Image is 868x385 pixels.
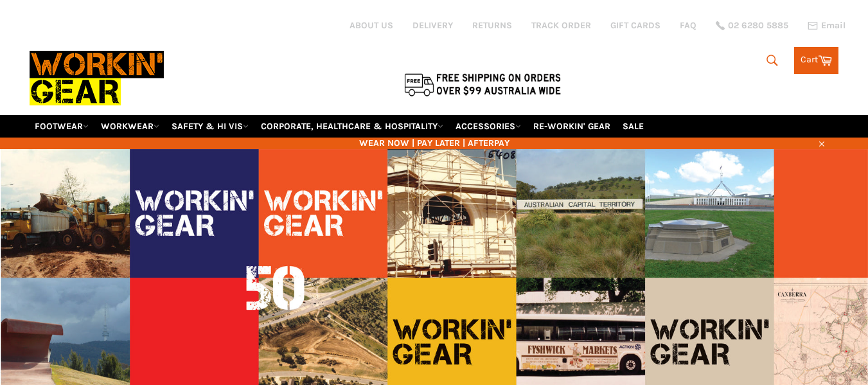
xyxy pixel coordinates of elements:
span: Email [821,21,846,30]
a: CORPORATE, HEALTHCARE & HOSPITALITY [256,115,448,138]
a: FAQ [680,19,696,31]
img: Flat $9.95 shipping Australia wide [402,71,563,98]
a: WORKWEAR [96,115,164,138]
a: Cart [794,47,838,74]
a: Email [808,21,846,31]
a: ACCESSORIES [450,115,526,138]
img: Workin Gear leaders in Workwear, Safety Boots, PPE, Uniforms. Australia's No.1 in Workwear [30,42,164,114]
a: ABOUT US [350,19,393,31]
a: FOOTWEAR [30,115,94,138]
a: SAFETY & HI VIS [166,115,254,138]
a: TRACK ORDER [531,19,591,31]
a: RE-WORKIN' GEAR [528,115,616,138]
a: DELIVERY [412,19,453,31]
a: GIFT CARDS [610,19,660,31]
span: WEAR NOW | PAY LATER | AFTERPAY [30,137,839,149]
a: RETURNS [472,19,512,31]
a: SALE [617,115,649,138]
a: 02 6280 5885 [716,21,788,30]
span: 02 6280 5885 [728,21,788,30]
